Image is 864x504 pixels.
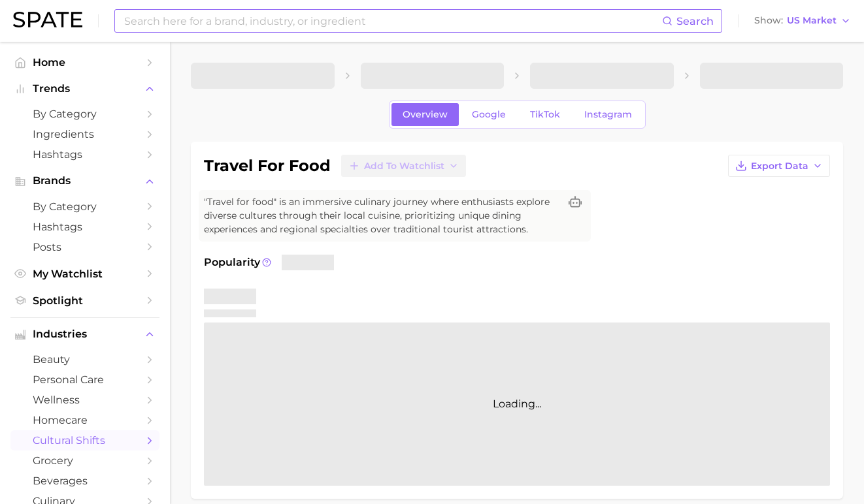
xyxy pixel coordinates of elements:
span: My Watchlist [33,268,137,280]
span: Google [472,109,506,120]
span: Overview [403,109,448,120]
a: personal care [10,370,159,390]
button: Industries [10,324,159,344]
span: Hashtags [33,221,137,233]
a: Ingredients [10,124,159,144]
span: cultural shifts [33,434,137,447]
a: Posts [10,237,159,257]
span: beauty [33,353,137,366]
h1: travel for food [204,158,331,174]
a: wellness [10,390,159,410]
a: Hashtags [10,217,159,237]
a: beverages [10,471,159,491]
span: by Category [33,108,137,120]
a: Hashtags [10,144,159,165]
span: Brands [33,175,137,187]
a: by Category [10,197,159,217]
a: Home [10,52,159,72]
a: homecare [10,410,159,430]
a: TikTok [519,103,571,126]
span: TikTok [530,109,560,120]
button: Brands [10,171,159,191]
span: wellness [33,394,137,406]
span: beverages [33,475,137,487]
img: SPATE [13,12,82,27]
span: Export Data [751,161,808,172]
span: Add to Watchlist [364,161,444,172]
a: Overview [391,103,459,126]
a: by Category [10,104,159,124]
a: beauty [10,349,159,370]
button: Export Data [728,155,830,177]
button: ShowUS Market [751,12,854,29]
span: Show [754,17,783,24]
a: grocery [10,450,159,471]
span: personal care [33,373,137,386]
input: Search here for a brand, industry, or ingredient [123,10,662,32]
button: Trends [10,79,159,99]
a: Google [461,103,517,126]
span: Trends [33,83,137,95]
span: Instagram [584,109,632,120]
span: US Market [787,17,837,24]
span: by Category [33,200,137,213]
span: Ingredients [33,128,137,140]
span: Posts [33,241,137,253]
span: "Travel for food" is an immersive culinary journey where enthusiasts explore diverse cultures thr... [204,195,559,236]
button: Add to Watchlist [341,155,466,177]
a: Spotlight [10,291,159,311]
span: Search [676,15,714,27]
div: Loading... [204,323,830,486]
span: Spotlight [33,294,137,307]
span: Industries [33,328,137,340]
span: grocery [33,454,137,467]
a: My Watchlist [10,264,159,284]
a: cultural shifts [10,430,159,450]
span: homecare [33,414,137,426]
span: Hashtags [33,148,137,161]
a: Instagram [573,103,643,126]
span: Popularity [204,255,260,270]
span: Home [33,56,137,69]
